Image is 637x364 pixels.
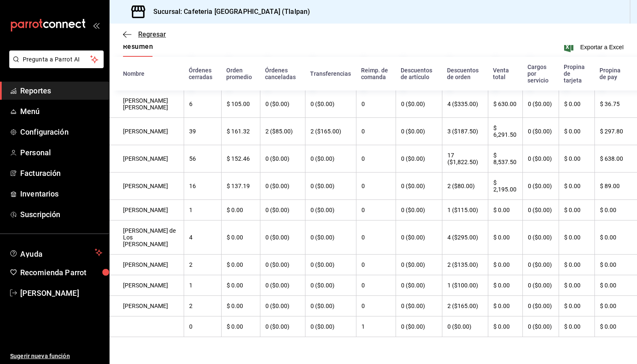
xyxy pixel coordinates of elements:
[559,275,594,296] th: $ 0.00
[559,90,594,118] th: $ 0.00
[442,296,488,316] th: 2 ($165.00)
[184,200,221,221] th: 1
[305,57,356,90] th: Transferencias
[20,287,102,299] span: [PERSON_NAME]
[559,57,594,90] th: Propina de tarjeta
[356,296,396,316] th: 0
[110,145,184,173] th: [PERSON_NAME]
[559,221,594,255] th: $ 0.00
[594,90,637,118] th: $ 36.75
[522,316,559,337] th: 0 ($0.00)
[488,316,522,337] th: $ 0.00
[594,296,637,316] th: $ 0.00
[442,221,488,255] th: 4 ($295.00)
[123,43,153,57] button: Resumen
[305,173,356,200] th: 0 ($0.00)
[184,296,221,316] th: 2
[221,90,260,118] th: $ 105.00
[488,200,522,221] th: $ 0.00
[594,255,637,275] th: $ 0.00
[6,61,104,70] a: Pregunta a Parrot AI
[147,7,310,17] h3: Sucursal: Cafeteria [GEOGRAPHIC_DATA] (Tlalpan)
[594,316,637,337] th: $ 0.00
[522,118,559,145] th: 0 ($0.00)
[396,221,442,255] th: 0 ($0.00)
[488,275,522,296] th: $ 0.00
[184,255,221,275] th: 2
[396,90,442,118] th: 0 ($0.00)
[594,275,637,296] th: $ 0.00
[559,296,594,316] th: $ 0.00
[559,118,594,145] th: $ 0.00
[522,173,559,200] th: 0 ($0.00)
[110,57,184,90] th: Nombre
[221,296,260,316] th: $ 0.00
[488,296,522,316] th: $ 0.00
[566,42,624,52] button: Exportar a Excel
[488,221,522,255] th: $ 0.00
[594,173,637,200] th: $ 89.00
[522,200,559,221] th: 0 ($0.00)
[305,90,356,118] th: 0 ($0.00)
[110,173,184,200] th: [PERSON_NAME]
[356,118,396,145] th: 0
[184,90,221,118] th: 6
[488,118,522,145] th: $ 6,291.50
[594,145,637,173] th: $ 638.00
[488,90,522,118] th: $ 630.00
[20,209,102,220] span: Suscripción
[305,275,356,296] th: 0 ($0.00)
[305,255,356,275] th: 0 ($0.00)
[488,145,522,173] th: $ 8,537.50
[522,221,559,255] th: 0 ($0.00)
[184,316,221,337] th: 0
[396,275,442,296] th: 0 ($0.00)
[442,275,488,296] th: 1 ($100.00)
[522,296,559,316] th: 0 ($0.00)
[123,43,153,57] div: navigation tabs
[488,255,522,275] th: $ 0.00
[260,118,305,145] th: 2 ($85.00)
[260,200,305,221] th: 0 ($0.00)
[522,145,559,173] th: 0 ($0.00)
[559,173,594,200] th: $ 0.00
[20,247,91,258] span: Ayuda
[260,145,305,173] th: 0 ($0.00)
[20,167,102,179] span: Facturación
[356,173,396,200] th: 0
[305,296,356,316] th: 0 ($0.00)
[522,275,559,296] th: 0 ($0.00)
[594,57,637,90] th: Propina de pay
[442,173,488,200] th: 2 ($80.00)
[10,352,102,361] span: Sugerir nueva función
[356,255,396,275] th: 0
[396,173,442,200] th: 0 ($0.00)
[110,221,184,255] th: [PERSON_NAME] de Los [PERSON_NAME]
[594,200,637,221] th: $ 0.00
[20,126,102,138] span: Configuración
[442,90,488,118] th: 4 ($335.00)
[184,173,221,200] th: 16
[356,316,396,337] th: 1
[260,173,305,200] th: 0 ($0.00)
[522,255,559,275] th: 0 ($0.00)
[110,275,184,296] th: [PERSON_NAME]
[221,255,260,275] th: $ 0.00
[488,57,522,90] th: Venta total
[594,118,637,145] th: $ 297.80
[356,275,396,296] th: 0
[20,267,102,278] span: Recomienda Parrot
[20,106,102,117] span: Menú
[221,221,260,255] th: $ 0.00
[184,221,221,255] th: 4
[221,145,260,173] th: $ 152.46
[396,145,442,173] th: 0 ($0.00)
[23,55,91,64] span: Pregunta a Parrot AI
[442,255,488,275] th: 2 ($135.00)
[110,90,184,118] th: [PERSON_NAME] [PERSON_NAME]
[522,90,559,118] th: 0 ($0.00)
[221,275,260,296] th: $ 0.00
[123,30,166,38] button: Regresar
[396,57,442,90] th: Descuentos de artículo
